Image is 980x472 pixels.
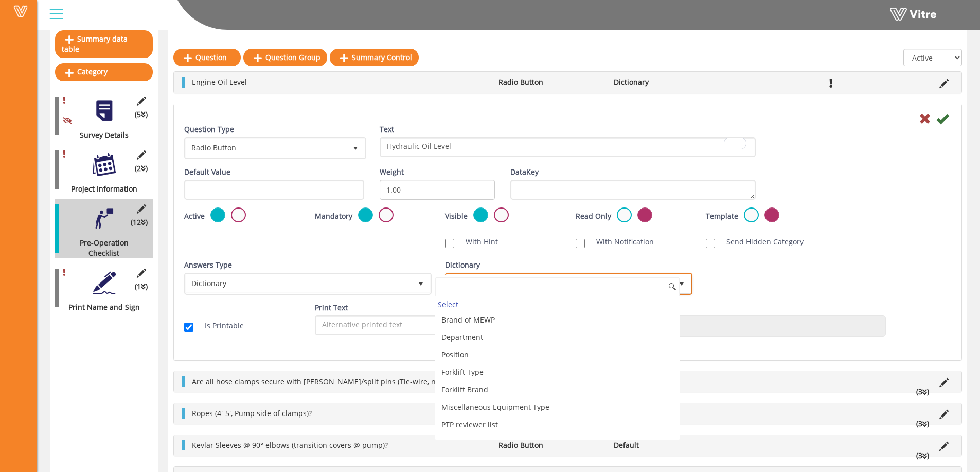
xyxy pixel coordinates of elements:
[609,77,724,87] li: Dictionary
[55,184,145,194] div: Project Information
[315,211,352,221] label: Mandatory
[55,30,153,58] a: Summary data table
[609,440,724,450] li: Default
[186,274,412,293] span: Dictionary
[412,274,430,293] span: select
[55,63,153,81] a: Category
[435,311,680,329] li: Brand of MEWP
[706,239,715,248] input: Send Hidden Category
[192,440,388,450] span: Kevlar Sleeves @ 90° elbows (transition covers @ pump)?
[435,399,680,416] li: Miscellaneous Equipment Type
[135,163,148,174] span: (2 )
[493,440,609,450] li: Radio Button
[184,260,232,270] label: Answers Type
[184,211,205,221] label: Active
[192,408,312,418] span: Ropes (4'-5', Pump side of clamps)?
[911,419,934,429] li: (3 )
[513,318,883,334] input: Like: Not relevant, David, Device 9
[184,124,234,135] label: Question Type
[445,211,468,221] label: Visible
[55,130,145,140] div: Survey Details
[55,302,145,312] div: Print Name and Sign
[435,364,680,381] li: Forklift Type
[192,77,247,87] span: Engine Oil Level
[911,387,934,397] li: (3 )
[455,237,498,247] label: With Hint
[435,346,680,364] li: Position
[672,274,691,293] span: select
[435,416,680,433] li: PTP reviewer list‏‏
[706,211,738,221] label: Template
[194,320,244,331] label: Is Printable
[445,239,454,248] input: With Hint
[380,124,394,135] label: Text
[131,217,148,228] span: (12 )
[184,323,193,332] input: Is Printable
[346,139,365,157] span: select
[435,329,680,346] li: Department
[493,77,609,87] li: Radio Button
[135,281,148,292] span: (1 )
[380,167,404,177] label: Weight
[192,376,610,386] span: Are all hose clamps secure with [PERSON_NAME]/split pins (Tie-wire, nails, etc. are not approved)...
[576,239,585,248] input: With Notification
[586,237,654,247] label: With Notification
[186,139,346,157] span: Radio Button
[447,274,672,293] span: Select
[173,49,241,66] a: Question
[315,303,348,313] label: Print Text
[55,238,145,258] div: Pre-Operation Checklist
[716,237,804,247] label: Send Hidden Category
[380,137,756,157] textarea: To enrich screen reader interactions, please activate Accessibility in Grammarly extension settings
[445,260,480,270] label: Dictionary
[184,167,230,177] label: Default Value
[435,297,680,311] div: Select
[243,49,327,66] a: Question Group
[435,433,680,451] li: reviewer list for SOR and SBO
[576,211,611,221] label: Read Only
[911,450,934,461] li: (3 )
[510,167,539,177] label: DataKey
[135,109,148,120] span: (5 )
[435,381,680,399] li: Forklift Brand
[330,49,419,66] a: Summary Control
